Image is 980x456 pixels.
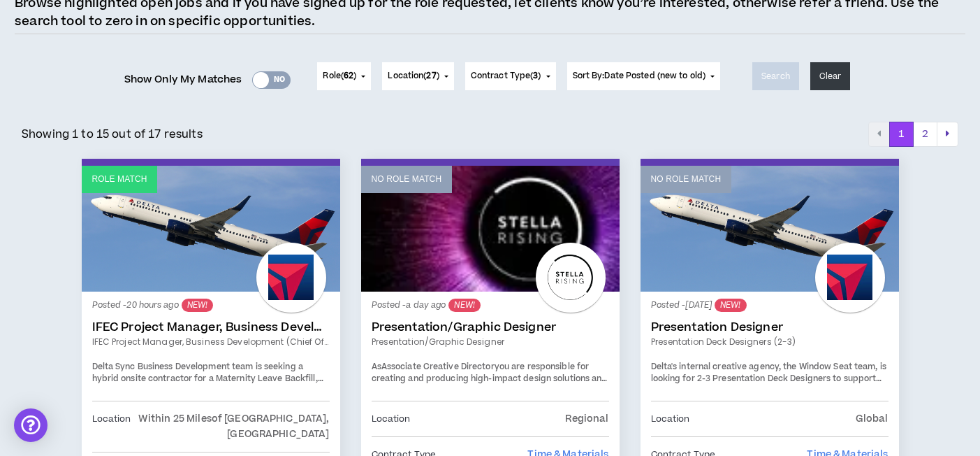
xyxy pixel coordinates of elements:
[573,70,706,82] span: Sort By: Date Posted (new to old)
[124,69,242,90] span: Show Only My Matches
[651,320,888,334] a: Presentation Designer
[651,299,888,312] p: Posted - [DATE]
[92,361,323,410] span: Delta Sync Business Development team is seeking a hybrid onsite contractor for a Maternity Leave ...
[92,299,330,312] p: Posted - 20 hours ago
[651,361,886,410] span: Delta's internal creative agency, the Window Seat team, is looking for 2-3 Presentation Deck Desi...
[92,320,330,334] a: IFEC Project Manager, Business Development (Chief of Staff)
[372,411,411,427] p: Location
[651,336,888,348] a: Presentation Deck Designers (2-3)
[361,166,620,292] a: No Role Match
[426,70,436,82] span: 27
[92,173,147,186] p: Role Match
[448,299,480,312] sup: NEW!
[651,173,722,186] p: No Role Match
[810,62,851,90] button: Clear
[388,70,439,83] span: Location ( )
[382,62,453,90] button: Location(27)
[323,70,356,83] span: Role ( )
[92,411,131,442] p: Location
[372,320,609,334] a: Presentation/Graphic Designer
[22,126,203,143] p: Showing 1 to 15 out of 17 results
[82,166,340,292] a: Role Match
[182,299,213,312] sup: NEW!
[651,411,690,427] p: Location
[471,70,541,83] span: Contract Type ( )
[889,122,914,147] button: 1
[372,336,609,348] a: Presentation/Graphic Designer
[344,70,353,82] span: 62
[533,70,538,82] span: 3
[92,336,330,348] a: IFEC Project Manager, Business Development (Chief of Staff)
[856,411,888,427] p: Global
[565,411,608,427] p: Regional
[641,166,899,292] a: No Role Match
[715,299,746,312] sup: NEW!
[567,62,721,90] button: Sort By:Date Posted (new to old)
[372,299,609,312] p: Posted - a day ago
[372,173,442,186] p: No Role Match
[317,62,371,90] button: Role(62)
[14,408,47,442] div: Open Intercom Messenger
[381,361,495,373] strong: Associate Creative Director
[868,122,958,147] nav: pagination
[913,122,937,147] button: 2
[465,62,556,90] button: Contract Type(3)
[372,361,381,373] span: As
[752,62,799,90] button: Search
[131,411,329,442] p: Within 25 Miles of [GEOGRAPHIC_DATA], [GEOGRAPHIC_DATA]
